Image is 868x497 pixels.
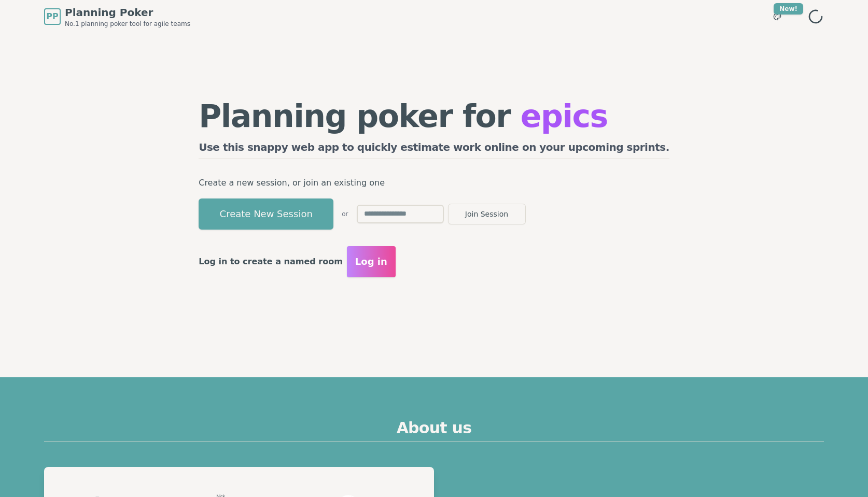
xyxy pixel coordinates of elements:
[199,140,669,159] h2: Use this snappy web app to quickly estimate work online on your upcoming sprints.
[774,3,803,15] div: New!
[355,254,387,269] span: Log in
[521,98,608,134] span: epics
[199,254,343,269] p: Log in to create a named room
[347,246,396,277] button: Log in
[768,7,787,26] button: New!
[199,198,333,230] button: Create New Session
[199,176,669,190] p: Create a new session, or join an existing one
[44,419,824,442] h2: About us
[448,204,526,224] button: Join Session
[342,210,348,218] span: or
[46,10,58,23] span: PP
[65,5,190,20] span: Planning Poker
[65,20,190,28] span: No.1 planning poker tool for agile teams
[44,5,190,28] a: PPPlanning PokerNo.1 planning poker tool for agile teams
[199,101,669,132] h1: Planning poker for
